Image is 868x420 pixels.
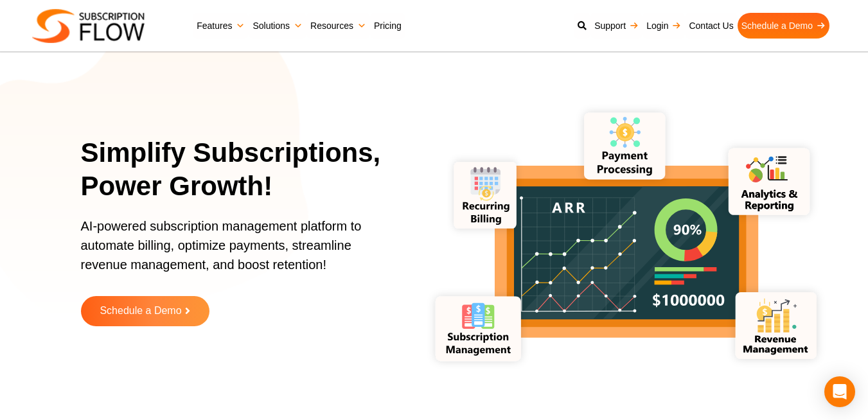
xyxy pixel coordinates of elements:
[824,376,855,407] div: Open Intercom Messenger
[193,13,249,39] a: Features
[738,13,829,39] a: Schedule a Demo
[370,13,405,39] a: Pricing
[642,13,685,39] a: Login
[81,216,385,287] p: AI-powered subscription management platform to automate billing, optimize payments, streamline re...
[100,306,181,317] span: Schedule a Demo
[81,136,401,204] h1: Simplify Subscriptions, Power Growth!
[685,13,737,39] a: Contact Us
[81,296,209,326] a: Schedule a Demo
[249,13,306,39] a: Solutions
[306,13,370,39] a: Resources
[32,9,145,43] img: Subscriptionflow
[590,13,642,39] a: Support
